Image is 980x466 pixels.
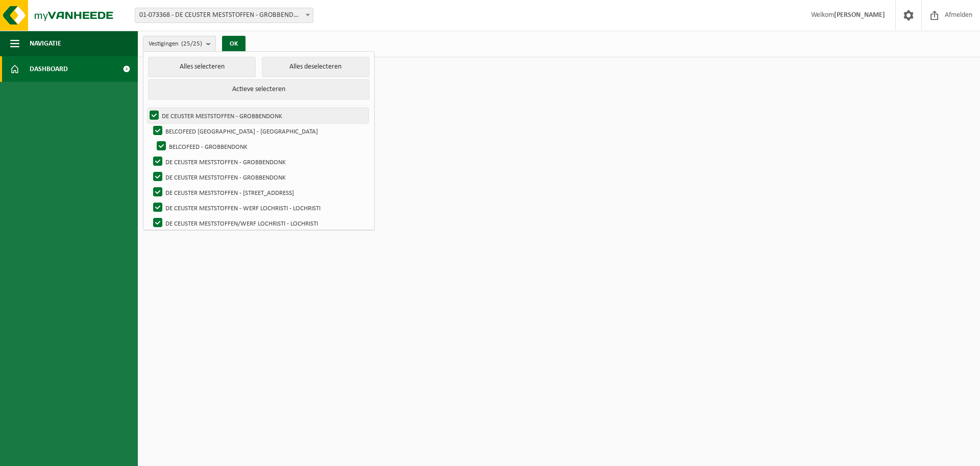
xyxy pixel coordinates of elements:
[135,8,313,23] span: 01-073368 - DE CEUSTER MESTSTOFFEN - GROBBENDONK
[151,185,369,200] label: DE CEUSTER MESTSTOFFEN - [STREET_ADDRESS]
[30,56,68,82] span: Dashboard
[148,108,369,123] label: DE CEUSTER MESTSTOFFEN - GROBBENDONK
[181,40,202,47] count: (25/25)
[151,123,369,139] label: BELCOFEED [GEOGRAPHIC_DATA] - [GEOGRAPHIC_DATA]
[151,215,369,231] label: DE CEUSTER MESTSTOFFEN/WERF LOCHRISTI - LOCHRISTI
[135,8,313,23] span: 01-073368 - DE CEUSTER MESTSTOFFEN - GROBBENDONK
[30,31,61,56] span: Navigatie
[151,154,369,169] label: DE CEUSTER MESTSTOFFEN - GROBBENDONK
[155,139,369,154] label: BELCOFEED - GROBBENDONK
[262,57,370,77] button: Alles deselecteren
[148,57,256,77] button: Alles selecteren
[834,11,885,19] strong: [PERSON_NAME]
[151,200,369,215] label: DE CEUSTER MESTSTOFFEN - WERF LOCHRISTI - LOCHRISTI
[143,36,216,51] button: Vestigingen(25/25)
[222,36,246,52] button: OK
[148,79,369,100] button: Actieve selecteren
[151,169,369,185] label: DE CEUSTER MESTSTOFFEN - GROBBENDONK
[149,36,202,52] span: Vestigingen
